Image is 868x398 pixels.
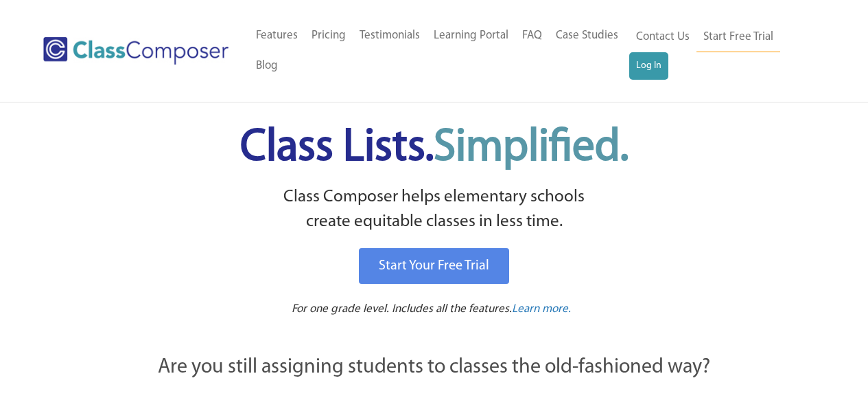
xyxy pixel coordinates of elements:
[249,21,629,81] nav: Header Menu
[515,21,549,51] a: FAQ
[353,21,427,51] a: Testimonials
[249,21,305,51] a: Features
[629,52,668,80] a: Log In
[629,22,814,80] nav: Header Menu
[305,21,353,51] a: Pricing
[240,126,629,170] span: Class Lists.
[84,353,784,383] p: Are you still assigning students to classes the old-fashioned way?
[379,259,489,273] span: Start Your Free Trial
[427,21,515,51] a: Learning Portal
[249,51,285,81] a: Blog
[292,303,512,315] span: For one grade level. Includes all the features.
[629,22,696,52] a: Contact Us
[549,21,625,51] a: Case Studies
[434,126,629,170] span: Simplified.
[43,37,228,65] img: Class Composer
[359,248,509,284] a: Start Your Free Trial
[696,22,780,53] a: Start Free Trial
[82,185,786,235] p: Class Composer helps elementary schools create equitable classes in less time.
[512,303,571,315] span: Learn more.
[512,301,571,318] a: Learn more.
